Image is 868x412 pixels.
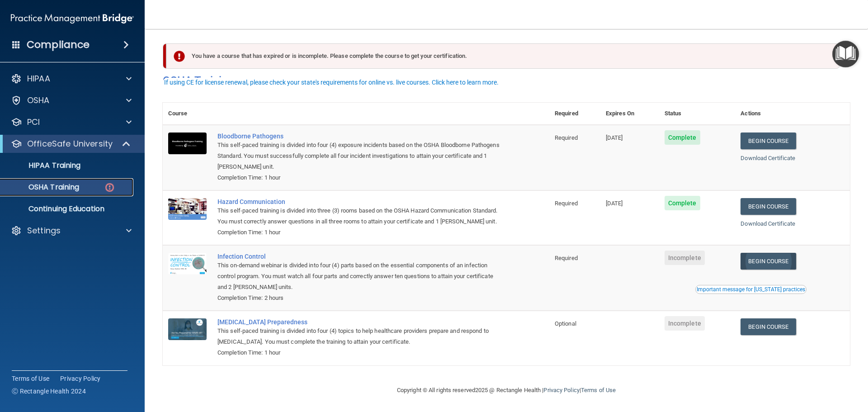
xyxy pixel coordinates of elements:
[555,255,578,261] span: Required
[6,204,129,213] p: Continuing Education
[11,95,132,106] a: OSHA
[163,78,500,87] button: If using CE for license renewal, please check your state's requirements for online vs. live cours...
[741,220,795,227] a: Download Certificate
[217,140,504,172] div: This self-paced training is divided into four (4) exposure incidents based on the OSHA Bloodborne...
[217,133,504,140] a: Bloodborne Pathogens
[27,95,50,106] p: OSHA
[695,285,807,294] button: Read this if you are a dental practitioner in the state of CA
[543,387,579,393] a: Privacy Policy
[11,117,132,128] a: PCI
[665,196,700,210] span: Complete
[555,200,578,207] span: Required
[659,103,736,125] th: Status
[217,198,504,205] a: Hazard Communication
[27,117,40,128] p: PCI
[735,103,850,125] th: Actions
[27,138,113,149] p: OfficeSafe University
[12,387,86,396] span: Ⓒ Rectangle Health 2024
[606,134,623,141] span: [DATE]
[163,103,212,125] th: Course
[697,287,805,292] div: Important message for [US_STATE] practices
[27,225,61,236] p: Settings
[665,316,705,331] span: Incomplete
[341,376,671,405] div: Copyright © All rights reserved 2025 @ Rectangle Health | |
[6,183,79,192] p: OSHA Training
[217,205,504,227] div: This self-paced training is divided into three (3) rooms based on the OSHA Hazard Communication S...
[6,161,80,170] p: HIPAA Training
[741,155,795,161] a: Download Certificate
[217,227,504,238] div: Completion Time: 1 hour
[166,43,840,69] div: You have a course that has expired or is incomplete. Please complete the course to get your certi...
[217,318,504,326] a: [MEDICAL_DATA] Preparedness
[11,73,132,84] a: HIPAA
[600,103,659,125] th: Expires On
[741,253,796,270] a: Begin Course
[549,103,600,125] th: Required
[832,41,859,67] button: Open Resource Center
[11,9,134,28] img: PMB logo
[11,138,131,149] a: OfficeSafe University
[665,130,700,145] span: Complete
[217,326,504,347] div: This self-paced training is divided into four (4) topics to help healthcare providers prepare and...
[665,251,705,265] span: Incomplete
[174,51,185,62] img: exclamation-circle-solid-danger.72ef9ffc.png
[555,134,578,141] span: Required
[217,293,504,303] div: Completion Time: 2 hours
[164,79,499,85] div: If using CE for license renewal, please check your state's requirements for online vs. live cours...
[581,387,616,393] a: Terms of Use
[217,172,504,183] div: Completion Time: 1 hour
[741,198,796,215] a: Begin Course
[27,38,90,51] h4: Compliance
[217,260,504,293] div: This on-demand webinar is divided into four (4) parts based on the essential components of an inf...
[163,74,850,87] h4: OSHA Training
[27,73,50,84] p: HIPAA
[11,225,132,236] a: Settings
[606,200,623,207] span: [DATE]
[217,253,504,260] a: Infection Control
[12,374,49,383] a: Terms of Use
[104,182,115,193] img: danger-circle.6113f641.png
[60,374,101,383] a: Privacy Policy
[741,133,796,149] a: Begin Course
[555,320,576,327] span: Optional
[217,347,504,358] div: Completion Time: 1 hour
[741,318,796,335] a: Begin Course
